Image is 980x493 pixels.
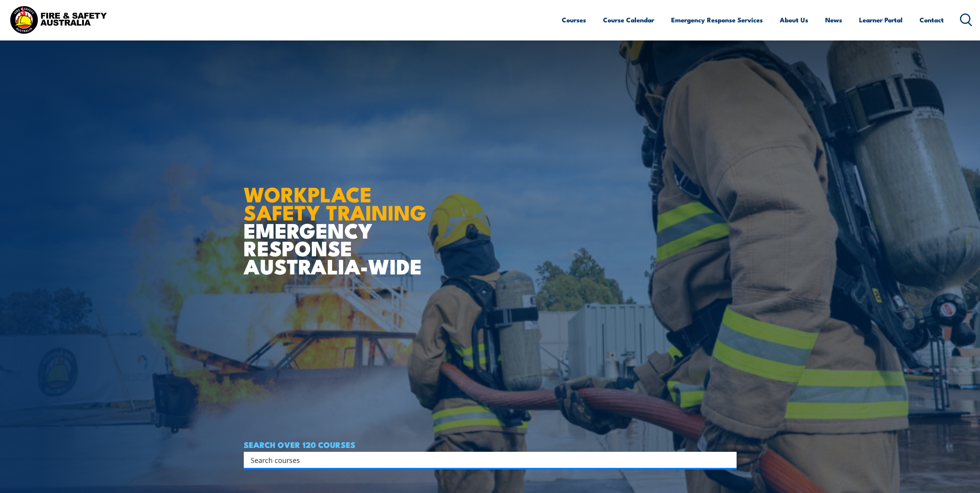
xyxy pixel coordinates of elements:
h4: SEARCH OVER 120 COURSES [244,440,737,449]
a: About Us [780,10,808,30]
a: News [825,10,842,30]
h1: EMERGENCY RESPONSE AUSTRALIA-WIDE [244,165,432,275]
a: Learner Portal [859,10,903,30]
button: Search magnifier button [723,454,734,465]
input: Search input [251,454,720,466]
a: Contact [920,10,944,30]
form: Search form [252,454,721,465]
a: Emergency Response Services [671,10,763,30]
a: Course Calendar [603,10,654,30]
strong: WORKPLACE SAFETY TRAINING [244,177,426,227]
a: Courses [562,10,586,30]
